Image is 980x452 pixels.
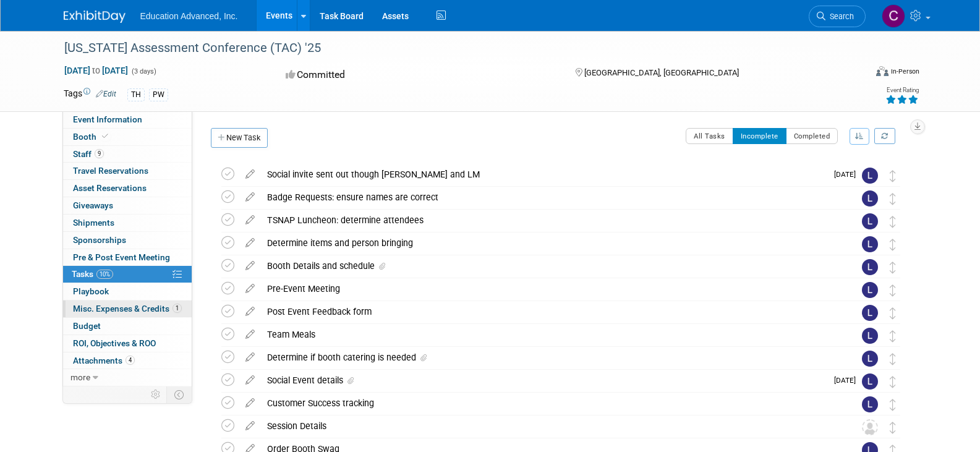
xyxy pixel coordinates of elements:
img: Craig Dickey [882,4,905,28]
td: Toggle Event Tabs [166,386,192,403]
i: Move task [890,376,896,388]
a: edit [239,237,261,249]
button: All Tasks [686,128,733,144]
span: 1 [173,304,182,313]
div: [US_STATE] Assessment Conference (TAC) '25 [60,37,847,59]
i: Move task [890,193,896,205]
div: Social Event details [261,370,827,391]
div: Booth Details and schedule [261,255,837,276]
img: Lara Miller [862,168,878,184]
span: more [70,372,90,382]
a: Asset Reservations [63,180,192,197]
a: edit [239,420,261,432]
a: Attachments4 [63,352,192,369]
a: Edit [96,90,116,98]
div: Session Details [261,416,837,437]
a: edit [239,306,261,317]
span: Playbook [73,286,109,296]
a: Sponsorships [63,232,192,249]
a: Booth [63,129,192,145]
div: Determine if booth catering is needed [261,347,837,368]
a: edit [239,375,261,386]
a: Budget [63,318,192,335]
a: Event Information [63,111,192,128]
td: Tags [64,87,116,101]
i: Booth reservation complete [102,133,108,140]
span: Travel Reservations [73,166,148,176]
div: Pre-Event Meeting [261,278,837,299]
a: edit [239,283,261,294]
span: Budget [73,321,101,331]
i: Move task [890,330,896,342]
a: Pre & Post Event Meeting [63,249,192,266]
span: Pre & Post Event Meeting [73,252,170,262]
img: Lara Miller [862,190,878,207]
div: TH [127,88,145,101]
span: Giveaways [73,200,113,210]
div: PW [149,88,168,101]
a: edit [239,329,261,340]
a: Refresh [874,128,895,144]
img: Lara Miller [862,236,878,252]
div: Badge Requests: ensure names are correct [261,187,837,208]
img: Lara Miller [862,259,878,275]
div: Event Format [793,64,920,83]
button: Completed [786,128,838,144]
span: [DATE] [DATE] [64,65,129,76]
span: Staff [73,149,104,159]
a: Misc. Expenses & Credits1 [63,301,192,317]
div: Determine items and person bringing [261,232,837,254]
div: TSNAP Luncheon: determine attendees [261,210,837,231]
span: to [90,66,102,75]
img: Lara Miller [862,396,878,412]
a: edit [239,260,261,271]
i: Move task [890,399,896,411]
span: [GEOGRAPHIC_DATA], [GEOGRAPHIC_DATA] [584,68,739,77]
span: Search [825,12,854,21]
span: Education Advanced, Inc. [140,11,238,21]
div: Social invite sent out though [PERSON_NAME] and LM [261,164,827,185]
a: more [63,369,192,386]
img: Lara Miller [862,213,878,229]
i: Move task [890,239,896,250]
i: Move task [890,353,896,365]
img: Lara Miller [862,282,878,298]
span: [DATE] [834,170,862,179]
div: Customer Success tracking [261,393,837,414]
span: Misc. Expenses & Credits [73,304,182,313]
div: Committed [282,64,555,86]
img: Unassigned [862,419,878,435]
a: Staff9 [63,146,192,163]
img: Format-Inperson.png [876,66,888,76]
i: Move task [890,170,896,182]
span: Attachments [73,356,135,365]
span: 10% [96,270,113,279]
img: Lara Miller [862,373,878,390]
img: Lara Miller [862,351,878,367]
span: Booth [73,132,111,142]
a: edit [239,192,261,203]
span: (3 days) [130,67,156,75]
img: Lara Miller [862,305,878,321]
a: edit [239,352,261,363]
i: Move task [890,422,896,433]
img: Lara Miller [862,328,878,344]
i: Move task [890,307,896,319]
i: Move task [890,216,896,228]
i: Move task [890,262,896,273]
span: Tasks [72,269,113,279]
div: Team Meals [261,324,837,345]
a: edit [239,398,261,409]
a: edit [239,169,261,180]
span: ROI, Objectives & ROO [73,338,156,348]
a: edit [239,215,261,226]
span: 9 [95,149,104,158]
a: Giveaways [63,197,192,214]
div: Event Rating [885,87,919,93]
a: Search [809,6,866,27]
a: Shipments [63,215,192,231]
span: Event Information [73,114,142,124]
span: Shipments [73,218,114,228]
a: Tasks10% [63,266,192,283]
button: Incomplete [733,128,786,144]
